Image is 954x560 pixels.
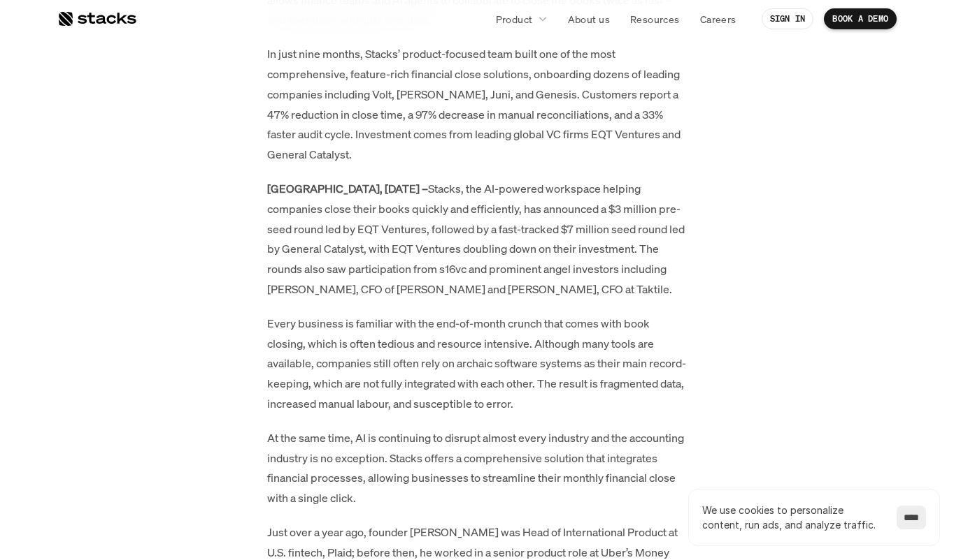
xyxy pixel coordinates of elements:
[560,6,618,31] a: About us
[622,6,688,31] a: Resources
[770,14,806,24] p: SIGN IN
[267,428,687,508] p: At the same time, AI is continuing to disrupt almost every industry and the accounting industry i...
[762,8,814,29] a: SIGN IN
[267,179,687,300] p: Stacks, the AI-powered workspace helping companies close their books quickly and efficiently, has...
[267,314,687,414] p: Every business is familiar with the end-of-month crunch that comes with book closing, which is of...
[267,181,428,196] strong: [GEOGRAPHIC_DATA], [DATE] –
[165,266,227,276] a: Privacy Policy
[496,12,533,27] p: Product
[692,6,745,31] a: Careers
[702,503,883,532] p: We use cookies to personalize content, run ads, and analyze traffic.
[630,12,680,27] p: Resources
[568,12,610,27] p: About us
[824,8,897,29] a: BOOK A DEMO
[267,44,687,165] p: In just nine months, Stacks’ product-focused team built one of the most comprehensive, feature-ri...
[700,12,736,27] p: Careers
[832,14,888,24] p: BOOK A DEMO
